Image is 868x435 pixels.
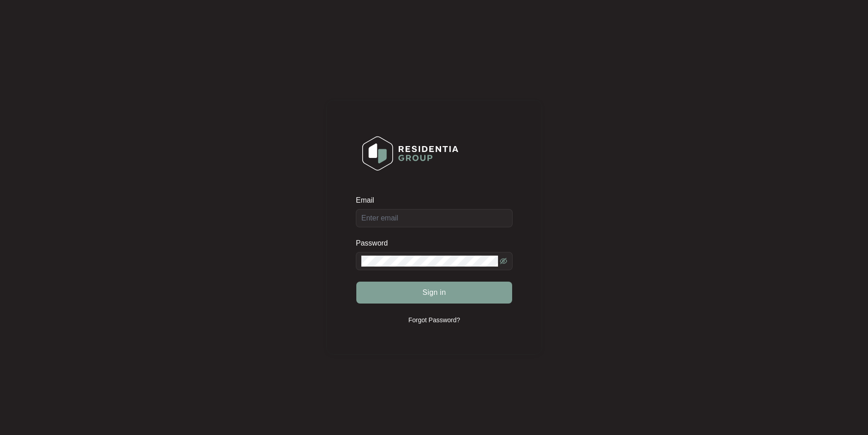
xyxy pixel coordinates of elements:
[361,256,498,267] input: Password
[356,130,464,177] img: Login Logo
[422,287,446,298] span: Sign in
[356,196,380,205] label: Email
[408,315,460,325] p: Forgot Password?
[356,239,395,248] label: Password
[500,257,507,265] span: eye-invisible
[356,282,512,304] button: Sign in
[356,209,513,227] input: Email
